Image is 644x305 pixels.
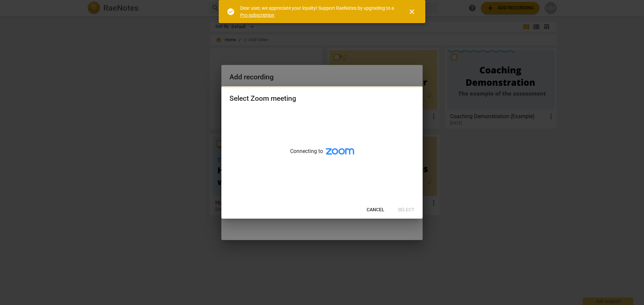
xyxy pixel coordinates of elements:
div: Select Zoom meeting [229,94,296,103]
span: close [408,8,416,16]
span: Cancel [367,207,384,213]
div: Dear user, we appreciate your loyalty! Support RaeNotes by upgrading to a [240,5,396,18]
span: check_circle [227,8,235,16]
a: Pro subscription [240,12,274,18]
button: Close [404,4,420,20]
button: Cancel [361,204,390,216]
div: Connecting to [221,109,423,201]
